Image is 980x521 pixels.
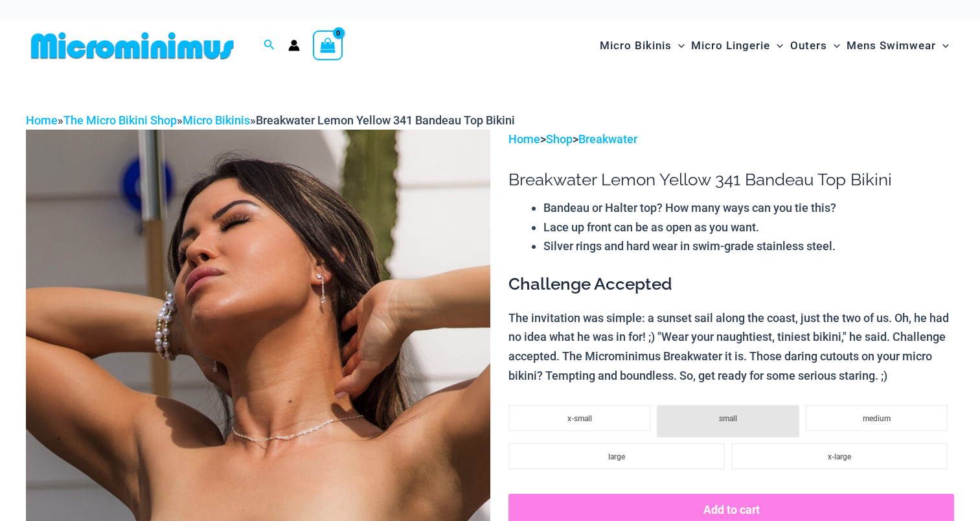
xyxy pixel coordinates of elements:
p: The invitation was simple: a sunset sail along the coast, just the two of us. Oh, he had no idea ... [508,308,954,386]
a: Micro LingerieMenu ToggleMenu Toggle [688,26,786,65]
li: Silver rings and hard wear in swim-grade stainless steel. [543,237,954,256]
li: Bandeau or Halter top? How many ways can you tie this? [543,198,954,218]
span: Micro Lingerie [691,29,770,62]
a: Micro Bikinis [183,113,250,127]
a: Mens SwimwearMenu ToggleMenu Toggle [843,26,952,65]
li: x-large [731,443,948,469]
span: Menu Toggle [770,29,783,62]
img: MM SHOP LOGO FLAT [26,31,239,60]
p: > > [508,130,954,149]
a: Breakwater [578,132,637,146]
h3: Challenge Accepted [508,273,954,295]
li: small [657,405,799,437]
a: Search icon link [264,38,275,54]
a: Shop [546,132,573,146]
span: Menu Toggle [672,29,685,62]
a: Home [508,132,540,146]
li: x-small [508,405,650,431]
li: large [508,443,725,469]
span: Outers [790,29,827,62]
span: Mens Swimwear [847,29,936,62]
span: Menu Toggle [936,29,949,62]
nav: Site Navigation [595,24,954,67]
a: Home [26,113,58,127]
li: Lace up front can be as open as you want. [543,218,954,237]
span: Breakwater Lemon Yellow 341 Bandeau Top Bikini [256,113,515,127]
h1: Breakwater Lemon Yellow 341 Bandeau Top Bikini [508,170,954,190]
span: Micro Bikinis [600,29,672,62]
li: medium [806,405,948,431]
span: x-large [828,452,851,461]
span: x-small [567,414,592,423]
span: small [719,414,737,423]
span: large [608,452,625,461]
a: The Micro Bikini Shop [63,113,177,127]
span: medium [863,414,891,423]
a: OutersMenu ToggleMenu Toggle [787,26,843,65]
span: Menu Toggle [827,29,840,62]
a: Micro BikinisMenu ToggleMenu Toggle [597,26,688,65]
a: View Shopping Cart, empty [313,30,343,60]
span: » » » [26,113,515,127]
a: Account icon link [288,40,300,51]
